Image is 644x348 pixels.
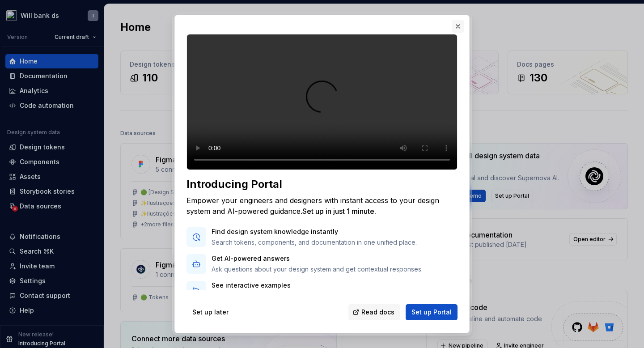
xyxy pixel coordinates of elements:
[212,265,423,274] p: Ask questions about your design system and get contextual responses.
[361,308,394,317] span: Read docs
[406,304,458,320] button: Set up Portal
[186,195,458,216] div: Empower your engineers and designers with instant access to your design system and AI-powered gui...
[411,308,452,317] span: Set up Portal
[212,281,425,290] p: See interactive examples
[302,207,376,216] span: Set up in just 1 minute.
[348,304,400,320] a: Read docs
[186,304,234,320] button: Set up later
[212,254,423,263] p: Get AI-powered answers
[212,227,417,236] p: Find design system knowledge instantly
[186,177,458,191] div: Introducing Portal
[212,238,417,247] p: Search tokens, components, and documentation in one unified place.
[192,308,229,317] span: Set up later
